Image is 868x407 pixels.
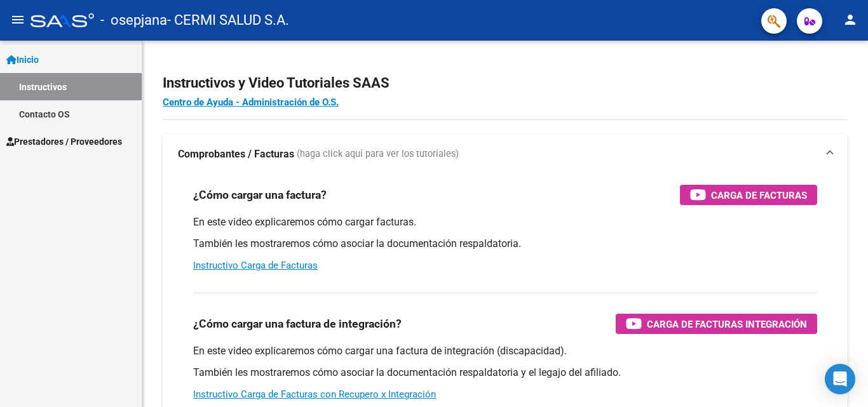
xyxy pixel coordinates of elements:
span: - CERMI SALUD S.A. [167,6,289,34]
mat-icon: menu [10,12,25,27]
h2: Instructivos y Video Tutoriales SAAS [163,71,848,95]
p: También les mostraremos cómo asociar la documentación respaldatoria. [193,237,817,251]
span: Carga de Facturas [711,187,807,203]
span: - osepjana [100,6,167,34]
a: Centro de Ayuda - Administración de O.S. [163,97,339,108]
h3: ¿Cómo cargar una factura? [193,186,327,204]
span: Prestadores / Proveedores [6,135,122,149]
button: Carga de Facturas Integración [616,314,817,334]
p: En este video explicaremos cómo cargar una factura de integración (discapacidad). [193,344,817,358]
mat-expansion-panel-header: Comprobantes / Facturas (haga click aquí para ver los tutoriales) [163,134,848,175]
strong: Comprobantes / Facturas [178,147,294,161]
div: Open Intercom Messenger [825,364,855,394]
span: Carga de Facturas Integración [647,316,807,332]
a: Instructivo Carga de Facturas [193,260,318,271]
span: (haga click aquí para ver los tutoriales) [297,147,459,161]
mat-icon: person [843,12,858,27]
p: También les mostraremos cómo asociar la documentación respaldatoria y el legajo del afiliado. [193,366,817,380]
span: Inicio [6,53,39,67]
button: Carga de Facturas [680,185,817,205]
h3: ¿Cómo cargar una factura de integración? [193,315,402,333]
p: En este video explicaremos cómo cargar facturas. [193,215,817,229]
a: Instructivo Carga de Facturas con Recupero x Integración [193,389,436,400]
